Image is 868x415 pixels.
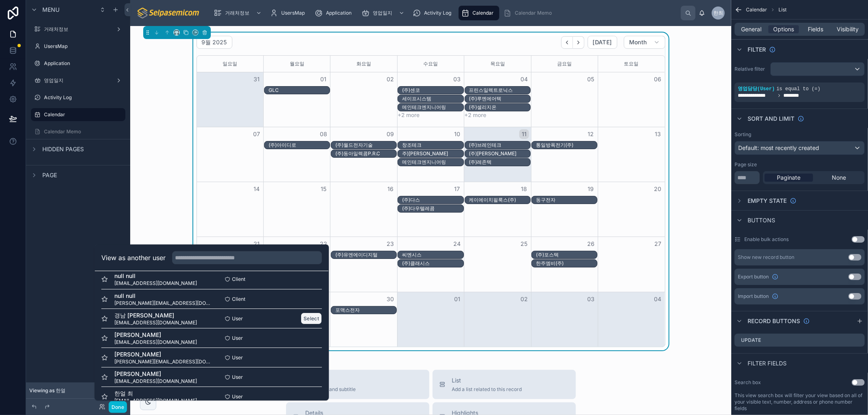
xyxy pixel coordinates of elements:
[211,6,266,20] a: 거래처정보
[114,292,212,300] span: null null
[586,239,596,249] button: 26
[593,39,612,46] span: [DATE]
[519,184,529,194] button: 18
[385,74,395,84] button: 02
[469,87,530,93] div: 프린스일렉트로닉스
[398,112,420,118] button: +2 more
[472,10,494,16] span: Calendar
[335,150,396,157] div: (주)동아일렉콤P.R.C
[653,74,662,84] button: 06
[536,260,597,267] div: 한주엠비(주)
[735,161,757,168] label: Page size
[586,184,596,194] button: 19
[536,251,597,259] div: (주)포스텍
[453,74,462,84] button: 03
[319,129,328,139] button: 08
[402,104,463,111] div: 메인테크엔지니어링
[808,25,824,33] span: Fields
[653,184,662,194] button: 20
[31,91,125,104] a: Activity Log
[29,387,66,394] span: Viewing as 한얼
[713,10,723,16] span: 한최
[385,129,395,139] button: 09
[433,370,576,399] button: ListAdd a list related to this record
[332,56,396,72] div: 화요일
[42,6,59,14] span: Menu
[202,38,227,46] h2: 9월 2025
[778,7,787,13] span: List
[536,142,597,148] div: 통일방폭전기(주)
[744,236,789,243] label: Enable bulk actions
[469,159,530,166] div: (주)레존텍
[424,10,451,16] span: Activity Log
[469,197,530,203] div: 케이에이치필룩스(주)
[114,319,197,326] span: [EMAIL_ADDRESS][DOMAIN_NAME]
[252,239,262,249] button: 21
[402,260,463,267] div: (주)클래시스
[31,40,125,53] a: UsersMap
[653,294,662,304] button: 04
[402,205,463,212] div: (주)다우텔레콤
[402,197,463,203] div: (주)다스
[335,142,396,148] div: (주)월드전자기술
[469,87,530,94] div: 프린스일렉트로닉스
[269,142,330,148] div: (주)아이디로
[252,129,262,139] button: 07
[402,95,463,102] div: 세이프시스템
[286,370,429,399] button: TitleAdd a title and subtitle
[265,56,329,72] div: 월요일
[44,94,124,101] label: Activity Log
[252,74,262,84] button: 31
[44,111,120,118] label: Calendar
[561,36,573,49] button: Back
[837,25,859,33] span: Visibility
[519,129,529,139] button: 11
[453,184,462,194] button: 17
[402,141,463,149] div: 창조테크
[469,142,530,148] div: (주)브레인테크
[501,6,558,20] a: Calendar Memo
[402,87,463,94] div: (주)센코
[469,104,530,111] div: (주)셀리지온
[385,239,395,249] button: 23
[469,150,530,157] div: (주)[PERSON_NAME]
[31,125,125,138] a: Calendar Memo
[402,104,463,111] div: 메인테크엔지니어링
[735,131,751,138] label: Sorting
[519,74,529,84] button: 04
[312,6,357,20] a: Application
[335,251,396,259] div: (주)유엔에이디지털
[586,129,596,139] button: 12
[402,252,463,258] div: 씨엔시스
[748,359,787,367] span: Filter fields
[515,10,552,16] span: Calendar Memo
[469,96,530,102] div: (주)루멘에어텍
[114,378,197,385] span: [EMAIL_ADDRESS][DOMAIN_NAME]
[735,379,761,386] label: Search box
[232,374,243,380] span: User
[452,376,522,385] span: List
[232,354,243,361] span: User
[114,370,197,378] span: [PERSON_NAME]
[109,401,127,413] button: Done
[402,150,463,157] div: 주)이진스
[44,26,112,33] label: 거래처정보
[741,25,762,33] span: General
[536,260,597,267] div: 한주엠비(주)
[44,128,124,135] label: Calendar Memo
[225,10,249,16] span: 거래처정보
[198,56,262,72] div: 일요일
[114,389,197,398] span: 한얼 최
[748,317,800,325] span: Record buttons
[114,398,197,404] span: [EMAIL_ADDRESS][DOMAIN_NAME]
[748,216,775,224] span: Buttons
[359,6,409,20] a: 영업일지
[452,386,522,393] span: Add a list related to this record
[335,307,396,313] div: 포맥스전자
[738,274,769,280] span: Export button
